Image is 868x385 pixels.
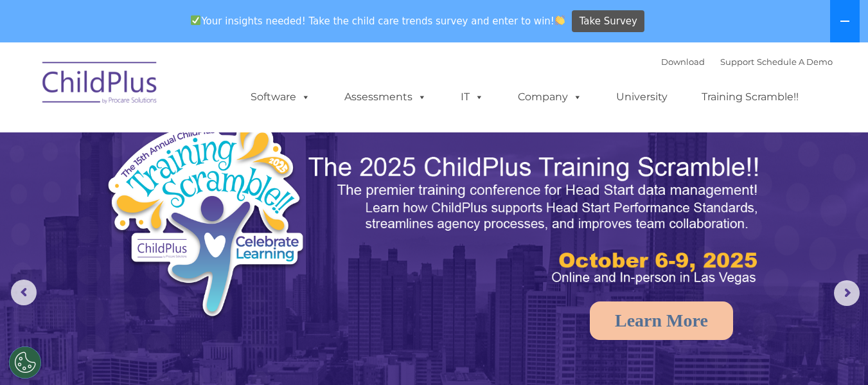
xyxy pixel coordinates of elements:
span: Your insights needed! Take the child care trends survey and enter to win! [186,8,571,33]
a: Take Survey [572,10,644,33]
a: University [603,84,680,110]
a: Download [661,57,705,67]
a: IT [448,84,497,110]
a: Assessments [332,84,439,110]
a: Company [505,84,595,110]
font: | [661,57,833,67]
img: ChildPlus by Procare Solutions [36,53,164,117]
a: Software [238,84,323,110]
span: Take Survey [580,10,637,33]
a: Support [720,57,754,67]
a: Learn More [590,301,733,340]
button: Cookies Settings [9,346,41,379]
a: Schedule A Demo [757,57,833,67]
img: 👏 [555,15,565,25]
span: Phone number [179,138,233,147]
img: ✅ [191,15,200,25]
a: Training Scramble!! [689,84,811,110]
span: Last name [179,85,218,94]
